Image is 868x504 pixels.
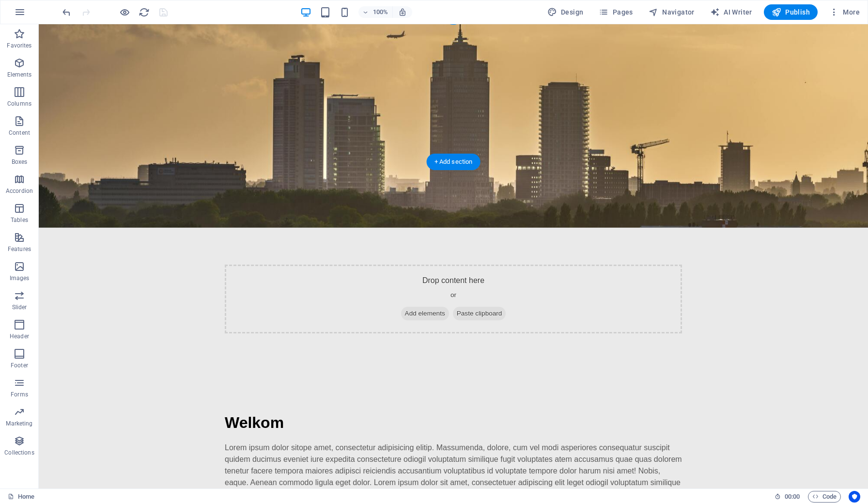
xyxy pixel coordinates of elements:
[812,491,837,503] span: Code
[11,216,28,224] p: Tables
[645,4,698,20] button: Navigator
[10,332,29,340] p: Header
[7,71,32,79] p: Elements
[414,283,467,296] span: Paste clipboard
[398,8,407,16] i: On resize automatically adjust zoom level to fit chosen device.
[6,420,32,427] p: Marketing
[10,274,30,282] p: Images
[61,7,72,18] i: Undo: Background color (#f5f5f5 -> #eaeaea) (Ctrl+Z)
[547,7,584,17] span: Design
[6,187,33,195] p: Accordion
[7,100,31,108] p: Columns
[649,7,695,17] span: Navigator
[785,491,800,503] span: 00 00
[772,7,810,17] span: Publish
[7,42,31,49] p: Favorites
[11,362,28,369] p: Footer
[791,493,793,500] span: :
[119,6,130,18] button: Click here to leave preview mode and continue editing
[808,491,841,503] button: Code
[12,303,27,311] p: Slider
[12,158,28,166] p: Boxes
[61,6,72,18] button: undo
[138,6,150,18] button: reload
[775,491,800,503] h6: Session time
[829,7,860,17] span: More
[764,4,818,20] button: Publish
[9,129,30,137] p: Content
[8,491,34,503] a: Click to cancel selection. Double-click to open Pages
[373,6,388,18] h6: 100%
[825,4,864,20] button: More
[362,283,410,296] span: Add elements
[599,7,633,17] span: Pages
[595,4,636,20] button: Pages
[8,245,31,253] p: Features
[543,4,588,20] button: Design
[710,7,752,17] span: AI Writer
[849,491,860,503] button: Usercentrics
[543,4,588,20] div: Design (Ctrl+Alt+Y)
[4,449,34,457] p: Collections
[706,4,756,20] button: AI Writer
[427,154,480,170] div: + Add section
[358,6,393,18] button: 100%
[186,240,643,309] div: Drop content here
[139,7,150,18] i: Reload page
[11,391,28,398] p: Forms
